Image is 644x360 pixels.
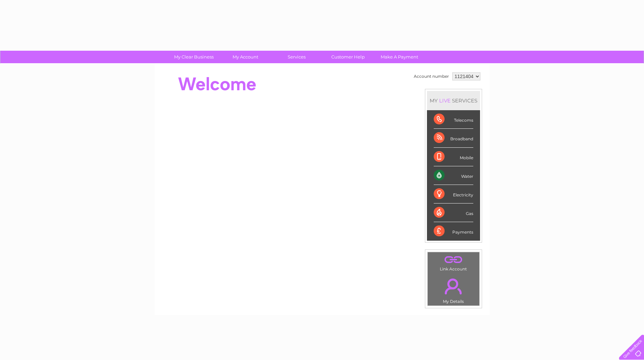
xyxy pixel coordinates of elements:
[438,97,452,104] div: LIVE
[434,185,473,203] div: Electricity
[269,51,325,63] a: Services
[434,110,473,129] div: Telecoms
[434,203,473,222] div: Gas
[166,51,222,63] a: My Clear Business
[434,222,473,240] div: Payments
[320,51,376,63] a: Customer Help
[434,166,473,185] div: Water
[434,148,473,166] div: Mobile
[427,91,480,110] div: MY SERVICES
[427,252,480,273] td: Link Account
[427,273,480,306] td: My Details
[429,274,478,298] a: .
[372,51,427,63] a: Make A Payment
[429,254,478,266] a: .
[434,129,473,147] div: Broadband
[217,51,273,63] a: My Account
[412,71,451,82] td: Account number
